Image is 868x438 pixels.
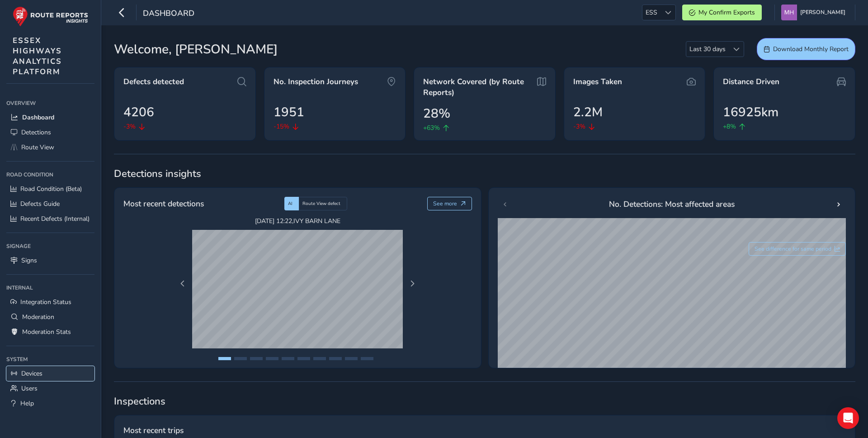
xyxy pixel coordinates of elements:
a: Dashboard [6,110,94,125]
div: Internal [6,281,94,295]
button: Download Monthly Report [757,38,855,60]
a: Recent Defects (Internal) [6,211,94,226]
span: Moderation Stats [22,328,71,336]
button: Page 6 [297,357,310,360]
div: Overview [6,96,94,110]
a: Moderation Stats [6,324,94,339]
a: Detections [6,125,94,140]
span: Users [21,384,38,393]
span: Route View defect [302,200,340,207]
span: Inspections [114,395,855,408]
span: 4206 [123,103,154,122]
button: Page 8 [329,357,342,360]
span: No. Inspection Journeys [274,76,358,87]
span: [DATE] 12:22 , IVY BARN LANE [192,217,403,225]
div: Route View defect [299,197,347,210]
button: Previous Page [176,277,189,290]
span: Welcome, [PERSON_NAME] [114,40,278,59]
span: Most recent trips [123,424,184,436]
a: Route View [6,140,94,155]
button: Page 10 [361,357,373,360]
img: diamond-layout [781,5,797,20]
span: Dashboard [143,8,194,20]
span: Moderation [22,313,54,321]
span: Last 30 days [686,42,729,57]
a: Road Condition (Beta) [6,181,94,196]
span: My Confirm Exports [698,8,755,17]
span: -15% [274,122,289,131]
button: Next Page [406,277,419,290]
a: Devices [6,366,94,381]
span: ESS [642,5,660,20]
span: Defects Guide [20,200,60,208]
span: -3% [123,122,136,131]
button: Page 1 [218,357,231,360]
a: Help [6,396,94,411]
span: Network Covered (by Route Reports) [423,76,533,98]
button: See difference for same period [749,242,846,256]
span: Distance Driven [723,76,779,87]
span: See difference for same period [755,245,831,252]
button: Page 2 [234,357,247,360]
span: Route View [21,143,54,152]
div: AI [284,197,299,210]
span: +8% [723,122,736,131]
div: Road Condition [6,168,94,181]
span: Signs [21,256,37,265]
span: 2.2M [573,103,603,122]
span: 16925km [723,103,778,122]
span: Devices [21,369,42,378]
span: Help [20,399,34,408]
a: Defects Guide [6,196,94,211]
div: Signage [6,239,94,253]
span: AI [288,200,292,207]
span: Recent Defects (Internal) [20,214,90,223]
span: [PERSON_NAME] [800,5,845,20]
span: 1951 [274,103,304,122]
span: 28% [423,104,450,123]
span: +63% [423,123,440,133]
a: Moderation [6,309,94,324]
span: Download Monthly Report [773,45,849,53]
button: Page 7 [313,357,326,360]
button: See more [427,197,472,210]
button: Page 4 [266,357,278,360]
span: Integration Status [20,298,71,306]
span: -3% [573,122,585,131]
span: Detections [21,128,51,137]
a: Integration Status [6,295,94,309]
button: Page 3 [250,357,263,360]
button: My Confirm Exports [682,5,762,20]
span: Images Taken [573,76,622,87]
a: Users [6,381,94,396]
a: Signs [6,253,94,268]
span: See more [433,200,457,207]
button: Page 5 [282,357,294,360]
span: No. Detections: Most affected areas [609,198,735,210]
span: Most recent detections [123,198,204,209]
div: System [6,352,94,366]
span: Detections insights [114,167,855,181]
div: Open Intercom Messenger [837,407,859,429]
span: Dashboard [22,113,54,122]
button: [PERSON_NAME] [781,5,849,20]
img: rr logo [13,6,88,27]
button: Page 9 [345,357,358,360]
span: Road Condition (Beta) [20,185,82,193]
span: ESSEX HIGHWAYS ANALYTICS PLATFORM [13,35,62,77]
span: Defects detected [123,76,184,87]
